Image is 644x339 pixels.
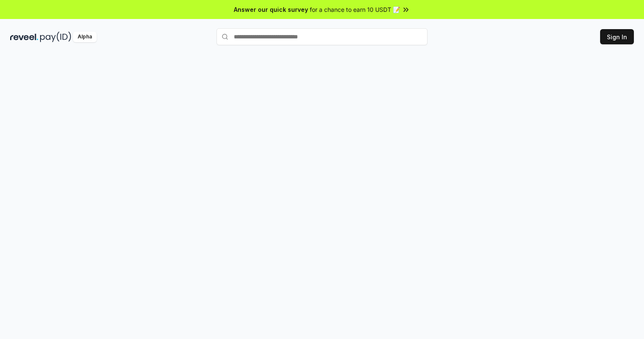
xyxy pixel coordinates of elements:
div: Alpha [73,32,97,42]
img: reveel_dark [10,32,38,42]
img: pay_id [40,32,71,42]
span: for a chance to earn 10 USDT 📝 [310,5,400,14]
button: Sign In [600,29,634,44]
span: Answer our quick survey [234,5,308,14]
